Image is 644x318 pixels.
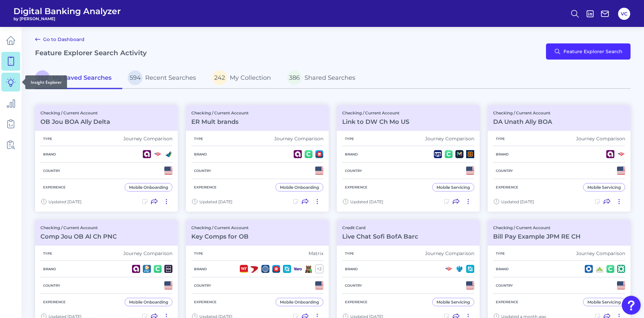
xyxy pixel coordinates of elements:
[128,70,142,85] span: 594
[493,118,552,126] h3: DA Unath Ally BOA
[493,169,516,173] h5: Country
[122,68,207,89] a: 594Recent Searches
[287,70,302,85] span: 386
[35,49,147,57] h2: Feature Explorer Search Activity
[40,283,63,288] h5: Country
[230,74,271,81] span: My Collection
[40,118,110,126] h3: OB Jou BOA Ally Delta
[212,70,227,85] span: 242
[342,225,418,230] p: Credit Card
[191,185,219,189] h5: Experience
[488,105,631,212] a: Checking / Current AccountDA Unath Ally BOATypeJourney ComparisonBrandCountryExperienceMobile Ser...
[40,137,55,141] h5: Type
[493,283,516,288] h5: Country
[40,251,55,256] h5: Type
[129,299,168,305] div: Mobile Onboarding
[53,74,111,81] span: My Saved Searches
[123,250,172,256] div: Journey Comparison
[35,70,50,85] span: 302
[493,300,521,304] h5: Experience
[493,251,508,256] h5: Type
[315,264,323,273] div: + 2
[437,299,470,305] div: Mobile Servicing
[191,283,214,288] h5: Country
[123,136,172,142] div: Journey Comparison
[13,16,121,21] span: by [PERSON_NAME]
[40,267,59,271] h5: Brand
[587,185,621,190] div: Mobile Servicing
[40,225,117,230] p: Checking / Current Account
[191,251,206,256] h5: Type
[191,300,219,304] h5: Experience
[304,74,355,81] span: Shared Searches
[191,233,249,240] h3: Key Comps for OB
[35,35,85,43] a: Go to Dashboard
[40,152,59,156] h5: Brand
[342,251,357,256] h5: Type
[342,152,360,156] h5: Brand
[40,233,117,240] h3: Comp Jou OB Al Ch PNC
[493,152,511,156] h5: Brand
[191,118,249,126] h3: ER Mult brands
[191,137,206,141] h5: Type
[191,110,249,115] p: Checking / Current Account
[350,199,383,204] span: Updated [DATE]
[342,137,357,141] h5: Type
[40,169,63,173] h5: Country
[342,300,370,304] h5: Experience
[337,105,480,212] a: Checking / Current AccountLink to DW Ch Mo USTypeJourney ComparisonBrandCountryExperienceMobile S...
[587,299,621,305] div: Mobile Servicing
[501,199,534,204] span: Updated [DATE]
[493,233,581,240] h3: Bill Pay Example JPM RE CH
[342,185,370,189] h5: Experience
[40,110,110,115] p: Checking / Current Account
[576,250,625,256] div: Journey Comparison
[493,225,581,230] p: Checking / Current Account
[342,233,418,240] h3: Live Chat Sofi BofA Barc
[282,68,366,89] a: 386Shared Searches
[493,267,511,271] h5: Brand
[186,105,329,212] a: Checking / Current AccountER Mult brandsTypeJourney ComparisonBrandCountryExperienceMobile Onboar...
[618,8,630,20] button: VC
[342,283,365,288] h5: Country
[342,110,409,115] p: Checking / Current Account
[342,118,409,126] h3: Link to DW Ch Mo US
[274,136,323,142] div: Journey Comparison
[622,296,641,315] button: Open Resource Center
[13,6,121,16] span: Digital Banking Analyzer
[40,300,68,304] h5: Experience
[35,68,122,89] a: 302My Saved Searches
[493,137,508,141] h5: Type
[437,185,470,190] div: Mobile Servicing
[191,152,210,156] h5: Brand
[576,136,625,142] div: Journey Comparison
[493,110,552,115] p: Checking / Current Account
[191,225,249,230] p: Checking / Current Account
[425,250,474,256] div: Journey Comparison
[425,136,474,142] div: Journey Comparison
[40,185,68,189] h5: Experience
[493,185,521,189] h5: Experience
[309,250,323,256] div: Matrix
[546,43,631,60] button: Feature Explorer Search
[342,169,365,173] h5: Country
[191,169,214,173] h5: Country
[145,74,196,81] span: Recent Searches
[199,199,232,204] span: Updated [DATE]
[563,49,622,54] span: Feature Explorer Search
[191,267,210,271] h5: Brand
[49,199,82,204] span: Updated [DATE]
[280,185,319,190] div: Mobile Onboarding
[129,185,168,190] div: Mobile Onboarding
[342,267,360,271] h5: Brand
[207,68,282,89] a: 242My Collection
[280,299,319,305] div: Mobile Onboarding
[25,75,67,89] div: Insight Explorer
[35,105,178,212] a: Checking / Current AccountOB Jou BOA Ally DeltaTypeJourney ComparisonBrandCountryExperienceMobile...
